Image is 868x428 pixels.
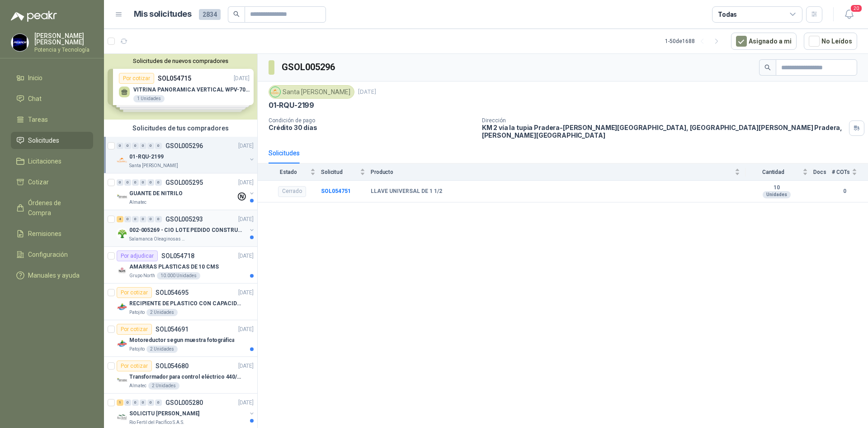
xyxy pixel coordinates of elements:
span: Cotizar [28,177,49,187]
p: Condición de pago [269,117,475,124]
p: 01-RQU-2199 [129,153,164,161]
p: [DATE] [238,362,254,370]
p: GSOL005280 [165,399,203,406]
button: No Leídos [804,33,857,50]
a: Solicitudes [11,132,93,149]
p: [DATE] [238,325,254,334]
img: Company Logo [117,155,127,166]
a: Remisiones [11,225,93,242]
th: Solicitud [321,164,371,180]
img: Logo peakr [11,11,57,22]
p: SOL054718 [161,253,194,259]
div: 0 [147,143,154,149]
div: 2 Unidades [146,346,178,353]
th: Estado [258,164,321,180]
button: 20 [841,6,857,23]
th: Docs [813,164,832,180]
div: 0 [140,216,146,222]
p: Rio Fertil del Pacífico S.A.S. [129,419,184,426]
div: 0 [132,143,139,149]
p: [DATE] [238,399,254,407]
div: 0 [147,399,154,406]
div: Por cotizar [117,324,152,335]
p: GSOL005293 [165,216,203,222]
p: SOLICITU [PERSON_NAME] [129,409,199,418]
img: Company Logo [117,192,127,202]
div: 0 [117,143,123,149]
a: Licitaciones [11,153,93,170]
p: 002-005269 - CIO LOTE PEDIDO CONSTRUCCION [129,226,242,235]
span: 2834 [199,9,221,20]
span: Órdenes de Compra [28,198,85,218]
div: Santa [PERSON_NAME] [269,85,354,99]
p: AMARRAS PLASTICAS DE 10 CMS [129,263,219,271]
a: Por cotizarSOL054680[DATE] Company LogoTransformador para control eléctrico 440/220/110 - 45O VA.... [104,357,257,394]
div: 0 [140,143,146,149]
div: 1 - 50 de 1688 [665,34,724,48]
div: Unidades [763,191,791,198]
span: search [233,11,240,17]
span: 20 [850,4,863,13]
b: SOL054751 [321,188,351,194]
div: Solicitudes de nuevos compradoresPor cotizarSOL054715[DATE] VITRINA PANORAMICA VERTICAL WPV-700FA... [104,54,257,120]
div: 0 [124,143,131,149]
th: Producto [371,164,745,180]
div: 2 Unidades [148,382,179,390]
p: [PERSON_NAME] [PERSON_NAME] [34,33,93,45]
div: 4 [117,216,123,222]
span: Configuración [28,250,68,260]
th: Cantidad [745,164,813,180]
span: Remisiones [28,229,61,239]
p: Salamanca Oleaginosas SAS [129,236,186,243]
a: 4 0 0 0 0 0 GSOL005293[DATE] Company Logo002-005269 - CIO LOTE PEDIDO CONSTRUCCIONSalamanca Oleag... [117,214,255,243]
div: 0 [155,216,162,222]
p: [DATE] [238,215,254,224]
img: Company Logo [11,34,28,51]
div: 0 [132,179,139,186]
a: Por cotizarSOL054691[DATE] Company LogoMotoreductor segun muestra fotográficaPatojito2 Unidades [104,320,257,357]
p: [DATE] [238,252,254,260]
div: 0 [124,179,131,186]
div: 0 [124,216,131,222]
span: # COTs [832,169,850,175]
div: 0 [147,216,154,222]
a: Cotizar [11,173,93,191]
img: Company Logo [117,302,127,313]
span: Solicitudes [28,135,59,145]
a: Por cotizarSOL054695[DATE] Company LogoRECIPIENTE DE PLASTICO CON CAPACIDAD DE 1.8 LT PARA LA EXT... [104,284,257,320]
div: 10.000 Unidades [157,272,200,279]
h3: GSOL005296 [282,60,336,74]
p: SOL054691 [156,326,189,332]
span: Inicio [28,73,42,83]
a: Por adjudicarSOL054718[DATE] Company LogoAMARRAS PLASTICAS DE 10 CMSGrupo North10.000 Unidades [104,247,257,284]
img: Company Logo [117,265,127,276]
div: 0 [140,179,146,186]
p: KM 2 vía la tupia Pradera-[PERSON_NAME][GEOGRAPHIC_DATA], [GEOGRAPHIC_DATA][PERSON_NAME] Pradera ... [482,124,845,139]
div: 0 [124,399,131,406]
span: Producto [371,169,733,175]
span: Licitaciones [28,156,61,166]
p: RECIPIENTE DE PLASTICO CON CAPACIDAD DE 1.8 LT PARA LA EXTRACCIÓN MANUAL DE LIQUIDOS [129,299,242,308]
span: Manuales y ayuda [28,270,80,280]
p: GUANTE DE NITRILO [129,189,183,198]
div: Solicitudes de tus compradores [104,120,257,137]
a: Tareas [11,111,93,128]
a: Manuales y ayuda [11,267,93,284]
div: 0 [117,179,123,186]
b: 0 [832,187,857,196]
p: 01-RQU-2199 [269,101,314,110]
div: 1 [117,399,123,406]
span: Cantidad [745,169,801,175]
button: Solicitudes de nuevos compradores [108,58,254,64]
h1: Mis solicitudes [134,8,192,21]
button: Asignado a mi [731,33,797,50]
a: Inicio [11,69,93,87]
div: 0 [155,179,162,186]
div: Solicitudes [269,148,300,158]
span: Tareas [28,115,48,125]
img: Company Logo [270,87,280,97]
p: SOL054680 [156,363,189,369]
p: [DATE] [358,88,376,96]
div: 0 [155,399,162,406]
p: Santa [PERSON_NAME] [129,162,178,169]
